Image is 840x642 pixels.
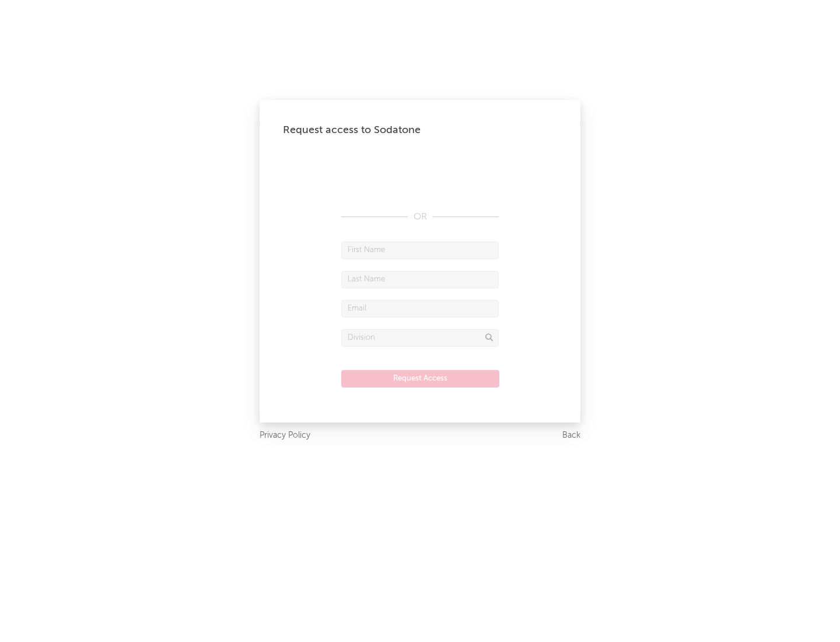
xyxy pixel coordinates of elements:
div: Request access to Sodatone [283,123,557,137]
a: Back [562,428,580,443]
div: OR [341,210,499,224]
input: Email [341,300,499,317]
input: First Name [341,242,499,259]
input: Division [341,329,499,347]
input: Last Name [341,271,499,288]
button: Request Access [341,370,499,388]
a: Privacy Policy [260,428,310,443]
